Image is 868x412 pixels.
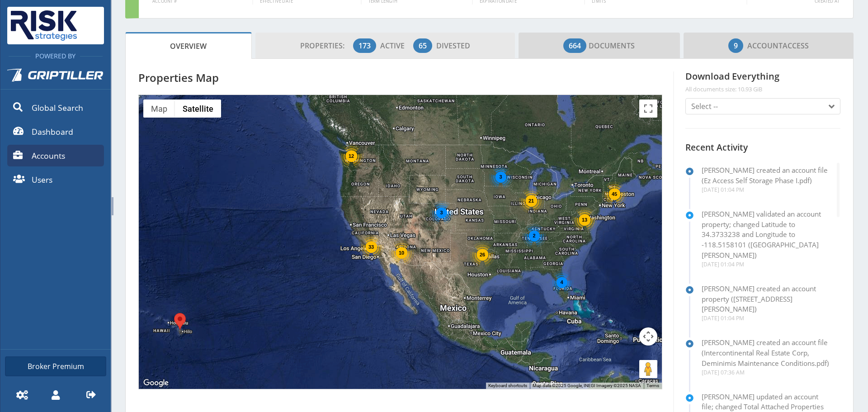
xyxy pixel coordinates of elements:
h5: Recent Activity [685,142,840,152]
p: [PERSON_NAME] created an account property ([STREET_ADDRESS][PERSON_NAME]) [702,284,831,314]
img: Risk Strategies Company [7,7,80,44]
p: [PERSON_NAME] created an account file (Intercontinental Real Estate Corp, Deminimis Maintenance C... [702,337,831,368]
p: [PERSON_NAME] validated an account property; changed Latitude to 34.3733238 and Longitude to -118... [702,209,831,260]
span: 173 [359,40,371,51]
span: Overview [170,37,207,55]
div: [DATE] 01:04 PM [702,186,831,194]
span: Users [32,174,52,185]
span: 9 [734,40,738,51]
button: Toggle fullscreen view [639,99,657,118]
div: [DATE] 07:36 AM [702,369,831,377]
p: [PERSON_NAME] created an account file (Ez Access Self Storage Phase I.pdf) [702,165,831,186]
span: Map data ©2025 Google, INEGI Imagery ©2025 NASA [533,383,641,388]
span: Powered By [31,52,80,60]
div: 4 [550,270,574,294]
div: 33 [359,234,384,260]
a: Griptiller [0,61,111,95]
div: 26 [470,242,495,267]
h4: Download Everything [685,71,840,93]
img: Google [141,377,171,389]
button: Select -- [685,98,840,114]
span: Divested [436,41,470,51]
a: Dashboard [7,121,104,142]
span: 65 [419,40,427,51]
a: Global Search [7,97,104,118]
a: Accounts [7,145,104,166]
span: Access [728,37,809,55]
div: 10 [389,240,414,265]
div: 2 [522,224,546,248]
button: Drag Pegman onto the map to open Street View [639,360,657,378]
span: Active [380,41,411,51]
button: Keyboard shortcuts [488,383,527,389]
a: Users [7,169,104,190]
button: Show street map [143,99,175,118]
span: 664 [569,40,581,51]
div: 13 [572,207,597,232]
button: Show satellite imagery [175,99,221,118]
div: 3 [429,201,453,225]
div: 12 [339,143,364,169]
div: [DATE] 01:04 PM [702,260,831,269]
span: Global Search [32,102,83,114]
span: Account [747,41,783,51]
span: All documents size: 10.93 GiB [685,85,840,93]
div: 3 [489,165,513,189]
a: Terms (opens in new tab) [646,383,659,388]
a: Open this area in Google Maps (opens a new window) [141,377,171,389]
span: Select -- [691,101,718,112]
button: Map camera controls [639,327,657,346]
div: [DATE] 01:04 PM [702,314,831,322]
h4: Properties Map [138,71,662,84]
a: Broker Premium [5,356,106,376]
div: 21 [519,188,544,213]
div: 45 [602,181,627,207]
span: Properties: [300,41,351,51]
span: Accounts [32,150,65,161]
span: Dashboard [32,126,73,137]
span: Documents [563,37,635,55]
